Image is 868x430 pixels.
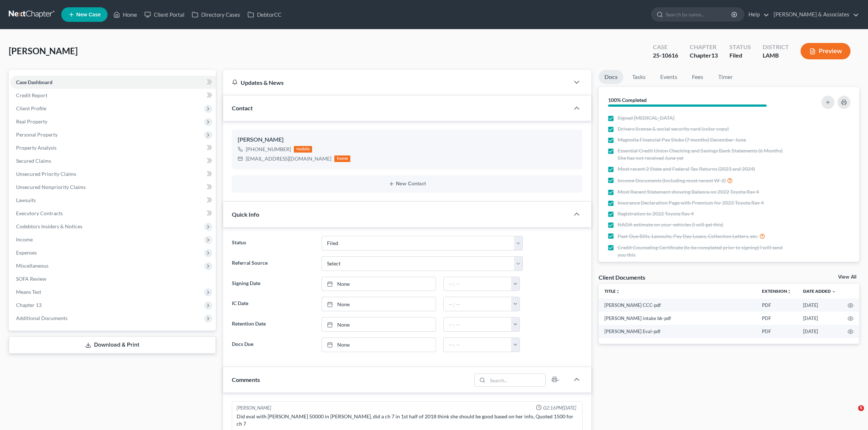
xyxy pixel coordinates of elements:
span: Personal Property [16,131,58,138]
span: Quick Info [232,211,259,218]
span: Most recent 2 State and Federal Tax Returns (2023 and 2024) [618,165,755,173]
a: Titleunfold_more [604,288,620,294]
span: Miscellaneous [16,263,48,269]
i: expand_more [832,289,836,294]
span: Unsecured Nonpriority Claims [16,184,86,190]
td: PDF [756,325,797,338]
a: DebtorCC [244,8,285,21]
a: View All [838,275,856,280]
div: [EMAIL_ADDRESS][DOMAIN_NAME] [246,155,331,162]
span: Additional Documents [16,315,67,321]
span: SOFA Review [16,276,46,282]
a: SOFA Review [10,272,216,285]
div: Client Documents [599,273,645,281]
a: Property Analysis [10,141,216,154]
a: None [322,297,436,311]
a: None [322,317,436,331]
label: Signing Date [228,277,318,291]
a: Date Added expand_more [803,288,836,294]
span: Contact [232,104,253,111]
label: IC Date [228,297,318,311]
span: [PERSON_NAME] [9,46,78,56]
a: Download & Print [9,336,216,354]
i: unfold_more [616,289,620,294]
td: [DATE] [797,325,842,338]
div: [PERSON_NAME] [237,405,271,411]
span: 02:16PM[DATE] [543,405,576,411]
a: Directory Cases [188,8,244,21]
a: [PERSON_NAME] & Associates [770,8,859,21]
a: None [322,277,436,291]
span: Comments [232,376,260,383]
span: Real Property [16,118,47,125]
td: PDF [756,299,797,312]
a: Fees [686,70,709,84]
span: Unsecured Priority Claims [16,171,76,177]
span: Property Analysis [16,145,57,151]
div: 25-10616 [653,51,678,60]
span: Codebtors Insiders & Notices [16,223,82,229]
span: Executory Contracts [16,210,63,216]
span: Past-Due Bills, Lawsuits, Pay Day Loans, Collection Letters, etc. [618,233,758,240]
div: Filed [729,51,751,60]
a: Unsecured Nonpriority Claims [10,181,216,194]
a: Case Dashboard [10,76,216,89]
a: Home [110,8,141,21]
input: -- : -- [444,297,511,311]
span: Magnolia Financial Pay Stubs (7 months) December-June [618,136,746,143]
div: [PERSON_NAME] [238,135,576,144]
span: Client Profile [16,105,46,111]
input: -- : -- [444,277,511,291]
span: New Case [76,12,101,17]
td: [PERSON_NAME] Eval-pdf [599,325,756,338]
span: Income [16,236,33,242]
div: Case [653,43,678,51]
button: New Contact [238,181,576,187]
div: home [334,155,350,162]
div: Did eval with [PERSON_NAME] 50000 in [PERSON_NAME], did a ch 7 in 1st half of 2018 think she shou... [237,413,577,427]
td: [DATE] [797,312,842,325]
div: [PHONE_NUMBER] [246,146,291,153]
button: Preview [801,43,851,59]
span: Credit Counseling Certificate (to be completed prior to signing) I will send you this [618,244,788,259]
div: Status [729,43,751,51]
input: Search by name... [666,8,732,21]
span: Most Recent Statement showing Balance on 2022 Toyota Rav 4 [618,188,759,196]
a: Timer [712,70,739,84]
strong: 100% Completed [608,97,647,103]
label: Docs Due [228,338,318,352]
div: mobile [294,146,312,153]
span: Means Test [16,289,41,295]
span: Case Dashboard [16,79,52,85]
label: Retention Date [228,317,318,332]
a: Secured Claims [10,154,216,167]
a: Unsecured Priority Claims [10,167,216,181]
span: Drivers license & social security card (color copy) [618,125,729,133]
a: Events [654,70,683,84]
span: Secured Claims [16,158,51,164]
span: Insurance Declaration Page with Premium for 2022 Toyota Rav 4 [618,199,764,206]
input: Search... [487,374,545,386]
a: Executory Contracts [10,207,216,220]
td: PDF [756,312,797,325]
span: Essential Credit Union Checking and Savings Bank Statements (6 Months) She has not received June yet [618,147,788,162]
a: Credit Report [10,89,216,102]
iframe: Intercom live chat [843,405,861,423]
span: Chapter 13 [16,302,42,308]
td: [PERSON_NAME] CCC-pdf [599,299,756,312]
span: Income Documents (Including most recent W-2) [618,177,726,184]
a: Extensionunfold_more [762,288,791,294]
input: -- : -- [444,338,511,352]
input: -- : -- [444,317,511,331]
div: Chapter [690,51,718,60]
span: 13 [711,52,718,59]
a: Help [745,8,769,21]
a: Client Portal [141,8,188,21]
i: unfold_more [787,289,791,294]
a: Lawsuits [10,194,216,207]
div: LAMB [763,51,789,60]
a: None [322,338,436,352]
td: [PERSON_NAME] intake bk-pdf [599,312,756,325]
label: Referral Source [228,256,318,271]
td: [DATE] [797,299,842,312]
